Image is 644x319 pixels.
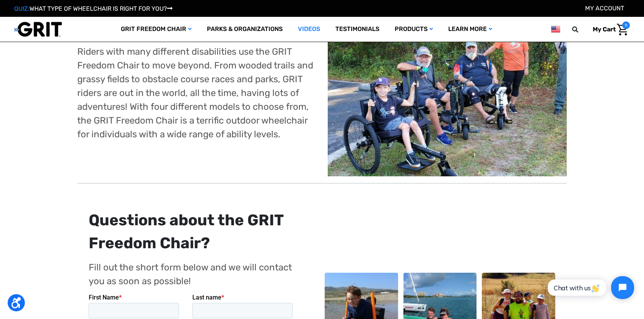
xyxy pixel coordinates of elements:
iframe: Tidio Chat [540,270,641,306]
a: GRIT Freedom Chair [113,17,199,42]
a: Cart with 0 items [587,21,630,37]
a: Products [387,17,441,42]
a: Account [585,5,624,12]
p: Riders with many different disabilities use the GRIT Freedom Chair to move beyond. From wooded tr... [77,45,316,141]
input: Search [576,21,587,37]
span: QUIZ: [14,5,29,12]
span: Phone Number [104,31,145,39]
img: GRIT All-Terrain Wheelchair and Mobility Equipment [14,21,62,37]
a: QUIZ:WHAT TYPE OF WHEELCHAIR IS RIGHT FOR YOU? [14,5,172,12]
a: Parks & Organizations [199,17,290,42]
div: Questions about the GRIT Freedom Chair? [89,209,296,255]
img: us.png [551,24,560,34]
p: Fill out the short form below and we will contact you as soon as possible! [89,260,296,288]
img: Cart [617,24,628,36]
a: Learn More [441,17,500,42]
img: Group of GRIT Freedom Chair riders on grass including child and two adults in off-road wheelchair [328,13,567,176]
a: Videos [290,17,328,42]
span: 0 [622,21,630,29]
span: My Cart [593,26,616,33]
a: Testimonials [328,17,387,42]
